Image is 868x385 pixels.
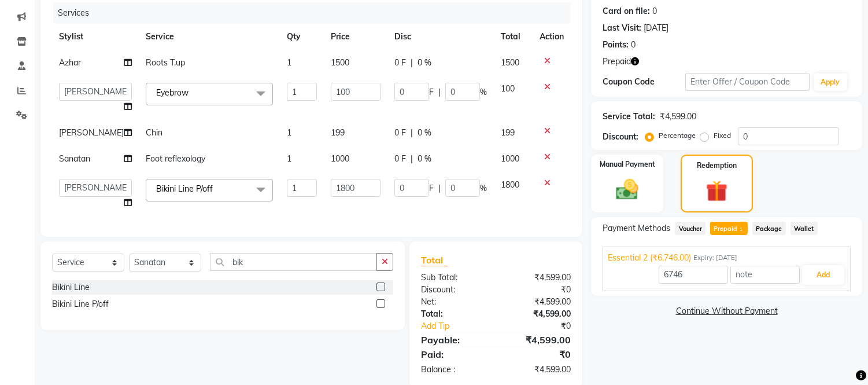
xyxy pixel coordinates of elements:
[802,265,844,285] button: Add
[631,39,636,51] div: 0
[139,24,280,50] th: Service
[156,184,213,194] span: Bikini Line P/off
[603,56,631,68] span: Prepaid
[496,364,580,376] div: ₹4,599.00
[659,130,696,141] label: Percentage
[411,153,413,165] span: |
[412,333,496,347] div: Payable:
[438,182,441,195] span: |
[213,184,218,194] a: x
[494,24,533,50] th: Total
[156,87,189,98] span: Eyebrow
[501,153,519,164] span: 1000
[496,296,580,308] div: ₹4,599.00
[814,74,847,91] button: Apply
[603,22,641,34] div: Last Visit:
[146,57,185,68] span: Roots T.up
[331,57,349,68] span: 1500
[693,253,737,263] span: Expiry: [DATE]
[394,153,406,165] span: 0 F
[331,127,345,138] span: 199
[411,57,413,69] span: |
[791,222,818,235] span: Wallet
[600,159,655,170] label: Manual Payment
[496,308,580,320] div: ₹4,599.00
[429,182,434,195] span: F
[609,177,645,203] img: _cash.svg
[480,182,487,195] span: %
[411,127,413,139] span: |
[644,22,668,34] div: [DATE]
[752,222,786,235] span: Package
[501,57,519,68] span: 1500
[699,178,734,204] img: _gift.svg
[429,86,434,98] span: F
[418,127,431,139] span: 0 %
[146,127,162,138] span: Chin
[59,153,90,164] span: Sanatan
[603,5,650,17] div: Card on file:
[59,127,124,138] span: [PERSON_NAME]
[287,153,291,164] span: 1
[501,83,515,94] span: 100
[53,2,579,24] div: Services
[412,320,510,332] a: Add Tip
[418,57,431,69] span: 0 %
[412,272,496,284] div: Sub Total:
[710,222,748,235] span: Prepaid
[412,284,496,296] div: Discount:
[52,298,109,310] div: Bikini Line P/off
[331,153,349,164] span: 1000
[59,57,81,68] span: Azhar
[738,226,744,233] span: 1
[52,24,139,50] th: Stylist
[280,24,324,50] th: Qty
[730,266,800,284] input: note
[685,73,809,91] input: Enter Offer / Coupon Code
[412,347,496,361] div: Paid:
[697,160,737,171] label: Redemption
[496,333,580,347] div: ₹4,599.00
[412,364,496,376] div: Balance :
[421,254,448,266] span: Total
[387,24,494,50] th: Disc
[510,320,580,332] div: ₹0
[287,127,291,138] span: 1
[394,127,406,139] span: 0 F
[496,347,580,361] div: ₹0
[394,57,406,69] span: 0 F
[501,179,519,190] span: 1800
[496,272,580,284] div: ₹4,599.00
[418,153,431,165] span: 0 %
[189,87,194,98] a: x
[603,39,629,51] div: Points:
[287,57,291,68] span: 1
[146,153,205,164] span: Foot reflexology
[603,131,638,143] div: Discount:
[438,86,441,98] span: |
[480,86,487,98] span: %
[603,76,685,88] div: Coupon Code
[501,127,515,138] span: 199
[660,111,696,123] div: ₹4,599.00
[714,130,731,141] label: Fixed
[533,24,571,50] th: Action
[608,252,691,264] span: Essential 2 (₹6,746.00)
[659,266,728,284] input: Amount
[412,308,496,320] div: Total:
[324,24,387,50] th: Price
[603,222,670,234] span: Payment Methods
[675,222,706,235] span: Voucher
[496,284,580,296] div: ₹0
[52,281,90,294] div: Bikini Line
[593,305,860,317] a: Continue Without Payment
[603,111,655,123] div: Service Total:
[210,253,377,271] input: Search or Scan
[412,296,496,308] div: Net:
[652,5,657,17] div: 0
